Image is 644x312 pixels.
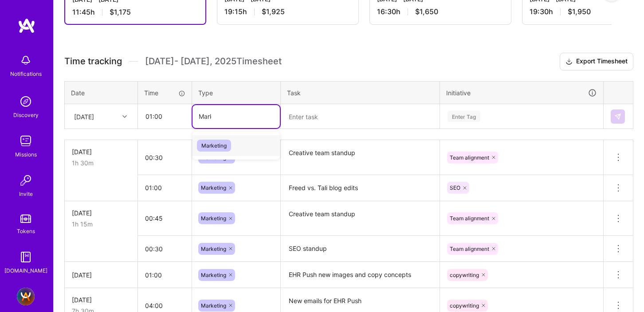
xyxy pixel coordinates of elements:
span: Marketing [201,154,226,161]
img: bell [17,51,35,69]
span: copywriting [450,272,479,278]
div: 11:45 h [72,8,198,17]
img: teamwork [17,132,35,150]
div: 19:15 h [224,7,351,16]
span: Time tracking [64,56,122,67]
textarea: SEO standup [282,237,439,261]
input: HH:MM [138,176,192,199]
button: Export Timesheet [560,53,633,70]
div: 1h 30m [72,158,130,168]
div: Initiative [446,88,597,98]
textarea: Freed vs. Tali blog edits [282,176,439,200]
div: [DATE] [72,208,130,218]
img: discovery [17,93,35,110]
input: HH:MM [138,263,192,287]
img: logo [18,18,35,34]
div: [DOMAIN_NAME] [4,266,47,275]
input: HH:MM [138,237,192,261]
input: HH:MM [138,207,192,230]
th: Type [192,81,281,104]
img: guide book [17,248,35,266]
span: [DATE] - [DATE] , 2025 Timesheet [145,56,282,67]
span: Team alignment [450,215,489,222]
textarea: EHR Push new images and copy concepts [282,263,439,287]
div: Missions [15,150,37,159]
th: Date [65,81,138,104]
div: [DATE] [72,270,130,280]
div: Enter Tag [448,109,480,123]
span: Marketing [201,215,226,222]
img: A.Team - Full-stack Demand Growth team! [17,288,35,305]
div: Discovery [13,110,39,120]
span: $1,650 [415,7,438,16]
div: Tokens [17,226,35,236]
span: SEO [450,184,460,191]
i: icon Chevron [122,114,127,119]
textarea: Creative team standup [282,202,439,235]
div: Notifications [10,69,42,78]
img: tokens [20,214,31,223]
a: A.Team - Full-stack Demand Growth team! [15,288,37,305]
textarea: Creative team standup [282,141,439,174]
span: $1,175 [110,8,131,17]
div: 1h 15m [72,219,130,229]
div: 16:30 h [377,7,504,16]
div: [DATE] [72,295,130,304]
th: Task [281,81,440,104]
span: Marketing [201,184,226,191]
div: [DATE] [72,147,130,156]
i: icon Download [565,57,573,66]
div: Time [144,88,185,97]
span: Team alignment [450,246,489,252]
span: Team alignment [450,154,489,161]
input: HH:MM [138,146,192,169]
span: $1,950 [568,7,591,16]
img: Invite [17,172,35,189]
span: copywriting [450,302,479,309]
div: [DATE] [74,112,94,121]
span: Marketing [201,302,226,309]
span: Marketing [201,272,226,278]
img: Submit [614,113,621,120]
span: Marketing [201,246,226,252]
div: Invite [19,189,33,199]
input: HH:MM [138,105,191,128]
span: Marketing [197,140,231,152]
span: $1,925 [262,7,285,16]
